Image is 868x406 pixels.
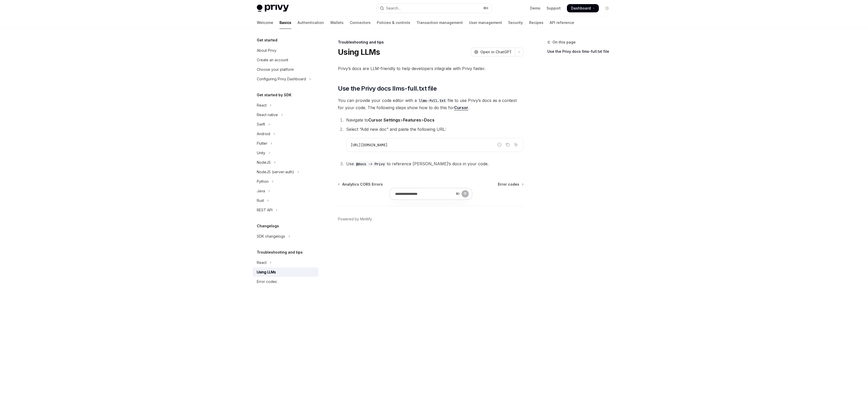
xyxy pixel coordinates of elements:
[257,188,265,194] div: Java
[253,110,319,119] button: Toggle React native section
[253,46,319,55] a: About Privy
[253,167,319,177] button: Toggle NodeJS (server-auth) section
[257,92,292,98] h5: Get started by SDK
[257,102,267,108] div: React
[253,267,319,277] a: Using LLMs
[253,158,319,167] button: Toggle NodeJS section
[567,4,599,12] a: Dashboard
[508,16,523,29] a: Security
[257,279,277,285] div: Error codes
[480,49,512,55] span: Open in ChatGPT
[253,120,319,129] button: Toggle Swift section
[346,127,446,132] span: Select “Add new doc” and paste the following URL:
[253,177,319,186] button: Toggle Python section
[338,97,524,111] span: You can provide your code editor with a file to use Privy’s docs as a context for your code. The ...
[498,182,523,187] a: Error codes
[257,57,288,63] div: Create an account
[424,117,435,123] strong: Docs
[346,161,489,166] span: Use to reference [PERSON_NAME]’s docs in your code.
[257,16,273,29] a: Welcome
[368,117,400,123] strong: Cursor Settings
[253,139,319,148] button: Toggle Flutter section
[253,65,319,74] a: Choose your platform
[257,169,294,175] div: NodeJS (server-auth)
[257,121,265,127] div: Swift
[297,16,324,29] a: Authentication
[253,74,319,84] button: Toggle Configuring Privy Dashboard section
[376,4,492,13] button: Open search
[253,148,319,158] button: Toggle Unity section
[571,6,591,11] span: Dashboard
[253,101,319,110] button: Toggle React section
[342,182,383,187] span: Analytics CORS Errors
[257,249,303,255] h5: Troubleshooting and tips
[257,112,278,118] div: React native
[257,233,285,239] div: SDK changelogs
[257,223,279,229] h5: Changelogs
[253,277,319,286] a: Error codes
[257,159,271,166] div: NodeJS
[403,117,421,123] strong: Features
[603,4,611,12] button: Toggle dark mode
[257,66,294,73] div: Choose your platform
[496,141,503,148] button: Report incorrect code
[253,196,319,205] button: Toggle Rust section
[253,55,319,65] a: Create an account
[257,131,270,137] div: Android
[338,84,437,93] span: Use the Privy docs llms-full.txt file
[257,197,264,204] div: Rust
[253,129,319,139] button: Toggle Android section
[257,207,273,213] div: REST API
[253,232,319,241] button: Toggle SDK changelogs section
[462,190,469,197] button: Send message
[483,6,489,10] span: ⌘ K
[386,5,401,11] div: Search...
[351,143,388,147] span: [URL][DOMAIN_NAME]
[346,117,435,123] span: Navigate to > >
[354,161,387,167] code: @docs -> Privy
[454,105,468,110] a: Cursor
[257,47,276,54] div: About Privy
[253,186,319,196] button: Toggle Java section
[416,16,463,29] a: Transaction management
[257,140,267,146] div: Flutter
[513,141,519,148] button: Ask AI
[338,47,380,57] h1: Using LLMs
[253,258,319,267] button: Toggle React section
[498,182,519,187] span: Error codes
[257,76,306,82] div: Configuring Privy Dashboard
[547,47,615,56] a: Use the Privy docs llms-full.txt file
[395,188,454,200] input: Ask a question...
[338,65,524,72] span: Privy’s docs are LLM-friendly to help developers integrate with Privy faster.
[257,178,269,185] div: Python
[530,6,540,11] a: Demo
[550,16,574,29] a: API reference
[417,98,448,103] code: llms-full.txt
[377,16,410,29] a: Policies & controls
[330,16,344,29] a: Wallets
[529,16,543,29] a: Recipes
[257,260,267,266] div: React
[257,5,289,12] img: light logo
[257,269,276,275] div: Using LLMs
[552,39,576,45] span: On this page
[338,217,372,222] a: Powered by Mintlify
[338,182,383,187] a: Analytics CORS Errors
[338,40,524,45] div: Troubleshooting and tips
[350,16,371,29] a: Connectors
[253,205,319,215] button: Toggle REST API section
[469,16,502,29] a: User management
[257,150,265,156] div: Unity
[504,141,511,148] button: Copy the contents from the code block
[257,37,277,43] h5: Get started
[471,48,515,56] button: Open in ChatGPT
[547,6,561,11] a: Support
[279,16,291,29] a: Basics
